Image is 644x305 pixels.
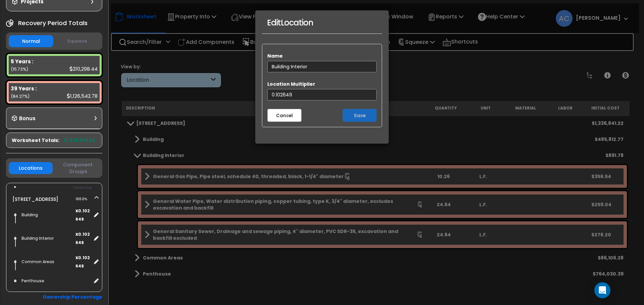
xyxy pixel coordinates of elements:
[267,61,377,72] input: Enter name
[267,81,315,87] label: Location Multiplier
[75,254,90,269] b: x
[18,20,88,26] h4: Recovery Period Totals
[20,211,75,219] div: Building
[67,92,98,99] div: 1,126,542.78
[267,17,377,28] h4: Edit Location
[20,277,91,285] div: Penthouse
[9,35,53,47] button: Normal
[75,230,91,247] span: location multiplier
[11,85,37,92] b: 39 Years :
[20,184,102,192] div: Ownership
[75,253,91,270] span: location multiplier
[75,232,90,245] small: 0.102649
[64,137,95,144] b: 1,336,841.22
[75,207,90,222] b: x
[75,231,90,246] b: x
[75,207,91,223] span: location multiplier
[75,195,93,203] span: 100.0%
[55,35,100,47] button: Squeeze
[9,162,53,174] button: Locations
[11,58,33,65] b: 5 Years :
[267,53,283,59] label: Name
[267,89,377,100] input: Enter multiplier
[69,65,98,72] div: 210,298.44
[11,66,28,72] small: 15.730996086431267%
[342,109,377,122] button: Save
[43,294,102,300] b: Ownership Percentage
[12,137,59,144] span: Worksheet Totals:
[594,282,610,298] div: Open Intercom Messenger
[11,93,30,99] small: 84.26900391356874%
[267,109,302,122] button: Cancel
[12,196,58,203] a: [STREET_ADDRESS]
[20,234,75,242] div: Building Interior
[75,255,90,269] small: 0.102649
[56,161,100,175] button: Component Groups
[19,116,36,122] h3: Bonus
[75,208,90,222] small: 0.102649
[20,258,75,266] div: Common Areas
